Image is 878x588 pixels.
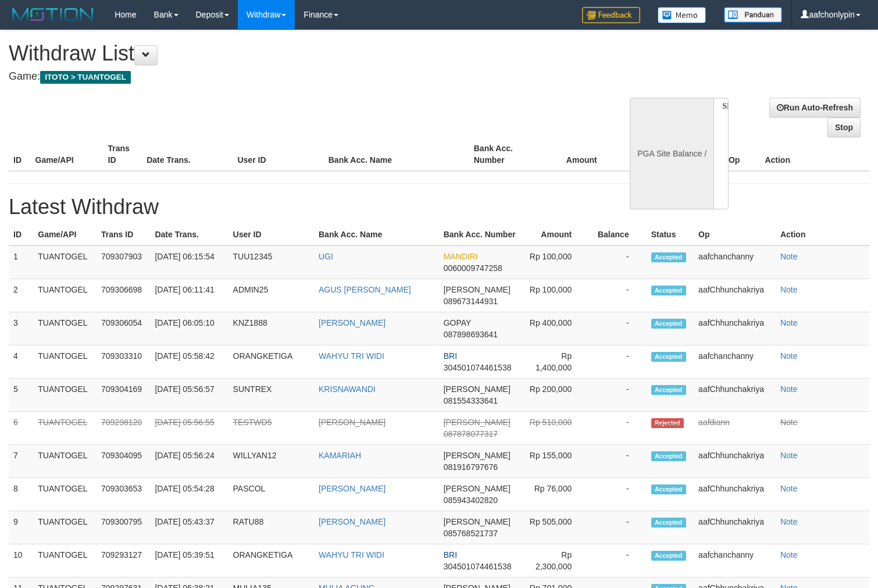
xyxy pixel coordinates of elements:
th: Amount [542,138,615,171]
td: 709300795 [97,511,150,544]
td: TUANTOGEL [33,379,97,412]
td: aafchanchanny [694,544,776,578]
span: [PERSON_NAME] [444,517,511,526]
td: 709304169 [97,379,150,412]
a: UGI [319,252,333,261]
td: - [589,279,646,312]
a: WAHYU TRI WIDI [319,351,384,361]
td: Rp 2,300,000 [522,544,589,578]
h4: Game: [9,71,574,83]
td: TUANTOGEL [33,245,97,279]
div: PGA Site Balance / [630,98,713,209]
td: 709303310 [97,345,150,379]
td: [DATE] 05:39:51 [150,544,228,578]
a: KRISNAWANDI [319,384,376,394]
span: Accepted [651,484,686,494]
th: ID [9,138,31,171]
img: Feedback.jpg [582,7,640,23]
td: 709306698 [97,279,150,312]
a: [PERSON_NAME] [319,517,386,526]
th: Action [760,138,869,171]
td: [DATE] 06:11:41 [150,279,228,312]
td: 709304095 [97,445,150,478]
td: Rp 100,000 [522,279,589,312]
span: Accepted [651,352,686,362]
td: Rp 100,000 [522,245,589,279]
td: aafChhunchakriya [694,279,776,312]
td: 709306054 [97,312,150,345]
td: aafChhunchakriya [694,312,776,345]
a: Note [780,418,798,427]
span: [PERSON_NAME] [444,484,511,493]
td: - [589,445,646,478]
span: 081554333641 [444,396,498,405]
th: Status [647,224,694,245]
a: WAHYU TRI WIDI [319,550,384,560]
td: - [589,544,646,578]
span: Accepted [651,451,686,461]
span: BRI [444,550,457,560]
td: - [589,511,646,544]
td: TUANTOGEL [33,345,97,379]
td: [DATE] 05:56:24 [150,445,228,478]
span: BRI [444,351,457,361]
th: Op [724,138,761,171]
td: aafChhunchakriya [694,379,776,412]
span: GOPAY [444,318,471,327]
a: Note [780,318,798,327]
td: TUU12345 [229,245,314,279]
span: MANDIRI [444,252,478,261]
td: TUANTOGEL [33,279,97,312]
span: Accepted [651,518,686,528]
td: TUANTOGEL [33,312,97,345]
span: 089673144931 [444,297,498,306]
a: Run Auto-Refresh [769,98,861,117]
span: [PERSON_NAME] [444,418,511,427]
h1: Withdraw List [9,42,574,65]
th: Action [776,224,869,245]
td: - [589,478,646,511]
th: Trans ID [97,224,150,245]
td: - [589,312,646,345]
td: 8 [9,478,33,511]
a: Note [780,517,798,526]
td: WILLYAN12 [229,445,314,478]
span: 085768521737 [444,529,498,538]
td: aafChhunchakriya [694,478,776,511]
td: KNZ1888 [229,312,314,345]
span: 081916797676 [444,462,498,472]
th: Balance [615,138,681,171]
span: ITOTO > TUANTOGEL [40,71,131,84]
span: Accepted [651,385,686,395]
span: 087898693641 [444,330,498,339]
td: Rp 505,000 [522,511,589,544]
a: [PERSON_NAME] [319,418,386,427]
a: Note [780,451,798,460]
td: 9 [9,511,33,544]
span: Accepted [651,319,686,329]
td: 4 [9,345,33,379]
td: TUANTOGEL [33,511,97,544]
td: Rp 1,400,000 [522,345,589,379]
td: 709307903 [97,245,150,279]
td: 3 [9,312,33,345]
td: TUANTOGEL [33,544,97,578]
a: Note [780,384,798,394]
span: 085943402820 [444,496,498,505]
a: [PERSON_NAME] [319,318,386,327]
td: aafdiann [694,412,776,445]
th: Bank Acc. Number [439,224,522,245]
td: [DATE] 06:05:10 [150,312,228,345]
td: Rp 510,000 [522,412,589,445]
a: Note [780,550,798,560]
td: RATU88 [229,511,314,544]
td: aafchanchanny [694,245,776,279]
th: Bank Acc. Name [314,224,439,245]
td: 6 [9,412,33,445]
span: 304501074461538 [444,562,512,571]
th: Date Trans. [142,138,233,171]
td: aafChhunchakriya [694,445,776,478]
th: User ID [233,138,323,171]
td: 2 [9,279,33,312]
td: SUNTREX [229,379,314,412]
